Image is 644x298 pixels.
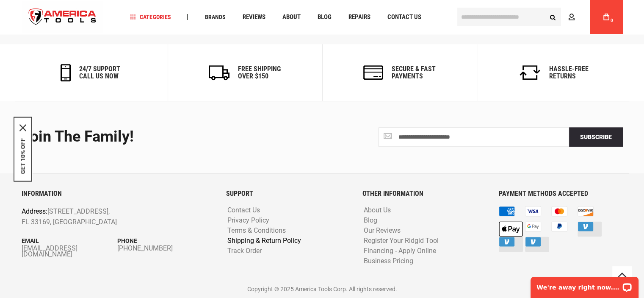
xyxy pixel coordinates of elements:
[225,217,271,225] a: Privacy Policy
[362,237,441,245] a: Register Your Ridgid Tool
[545,9,561,25] button: Search
[362,217,379,225] a: Blog
[238,65,281,80] h6: Free Shipping Over $150
[22,1,104,33] a: store logo
[525,271,644,298] iframe: LiveChat chat widget
[225,227,288,235] a: Terms & Conditions
[344,11,374,23] a: Repairs
[549,65,589,80] h6: Hassle-Free Returns
[362,190,486,198] h6: OTHER INFORMATION
[117,236,213,245] p: Phone
[22,128,316,145] div: Join the Family!
[22,206,175,228] p: [STREET_ADDRESS], FL 33169, [GEOGRAPHIC_DATA]
[362,257,415,265] a: Business Pricing
[225,237,303,245] a: Shipping & Return Policy
[22,190,213,198] h6: INFORMATION
[22,245,118,257] a: [EMAIL_ADDRESS][DOMAIN_NAME]
[117,245,213,251] a: [PHONE_NUMBER]
[278,11,304,23] a: About
[19,124,26,131] button: Close
[580,134,612,140] span: Subscribe
[499,190,622,198] h6: PAYMENT METHODS ACCEPTED
[611,18,613,23] span: 0
[19,124,26,131] svg: close icon
[19,138,26,174] button: GET 10% OFF
[383,11,425,23] a: Contact Us
[130,14,171,20] span: Categories
[226,190,350,198] h6: SUPPORT
[126,11,174,23] a: Categories
[225,206,262,214] a: Contact Us
[362,206,393,214] a: About Us
[362,227,403,235] a: Our Reviews
[282,14,300,20] span: About
[22,284,623,294] p: Copyright © 2025 America Tools Corp. All rights reserved.
[348,14,370,20] span: Repairs
[387,14,421,20] span: Contact Us
[238,11,269,23] a: Reviews
[201,11,229,23] a: Brands
[569,127,623,147] button: Subscribe
[317,14,331,20] span: Blog
[22,236,118,245] p: Email
[22,1,104,33] img: America Tools
[362,247,438,255] a: Financing - Apply Online
[392,65,436,80] h6: secure & fast payments
[22,207,47,215] span: Address:
[313,11,335,23] a: Blog
[79,65,120,80] h6: 24/7 support call us now
[205,14,225,20] span: Brands
[242,14,265,20] span: Reviews
[225,247,264,255] a: Track Order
